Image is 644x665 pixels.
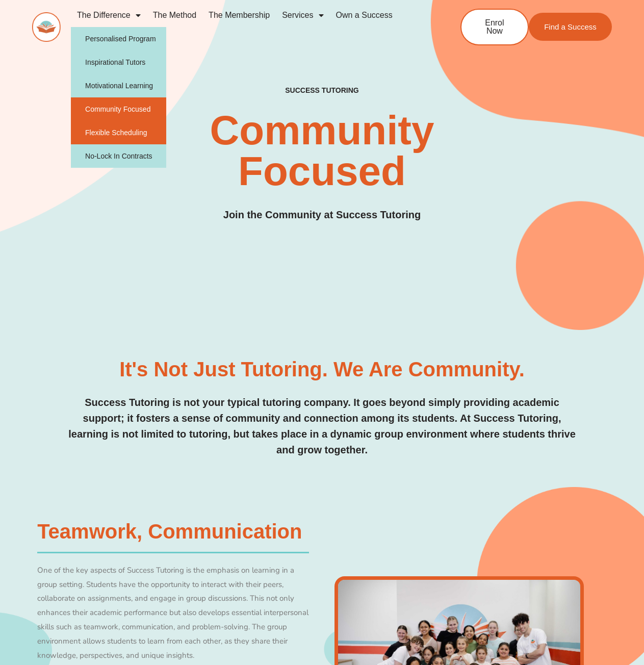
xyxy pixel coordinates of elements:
a: Flexible Scheduling [71,121,166,144]
h3: Join the Community at Success Tutoring [223,207,421,223]
h4: SUCCESS TUTORING​ [236,86,408,95]
a: No-Lock In Contracts [71,144,166,168]
a: Services [276,4,329,27]
a: The Difference [71,4,147,27]
a: Enrol Now [460,9,529,45]
ul: The Difference [71,27,166,168]
a: The Method [147,4,202,27]
a: Inspirational Tutors [71,50,166,74]
a: Motivational Learning [71,74,166,97]
a: Community Focused [71,97,166,121]
h3: It's Not Just Tutoring. We are Community. [119,359,525,379]
span: Find a Success [544,23,597,31]
p: Success Tutoring is not your typical tutoring company. It goes beyond simply providing academic s... [67,395,577,458]
p: One of the key aspects of Success Tutoring is the emphasis on learning in a group setting. Studen... [37,564,309,663]
h3: Teamwork, Communication [37,521,309,542]
h2: Community Focused [191,110,453,192]
nav: Menu [71,4,427,50]
a: Find a Success [529,13,612,41]
a: The Membership [202,4,276,27]
span: Enrol Now [477,19,512,35]
a: Own a Success [330,4,399,27]
a: Personalised Program [71,27,166,50]
iframe: Chat Widget [474,550,644,665]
